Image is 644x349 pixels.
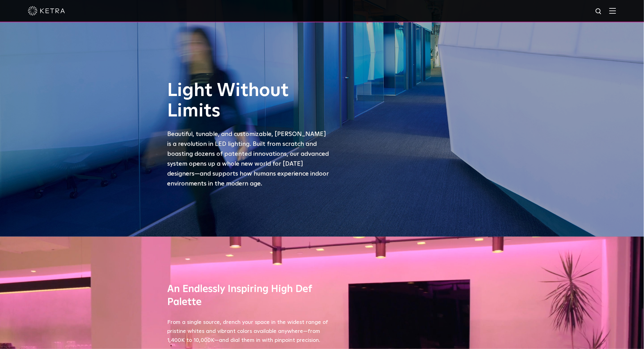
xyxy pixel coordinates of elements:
[167,318,328,345] p: From a single source, drench your space in the widest range of pristine whites and vibrant colors...
[595,8,603,15] img: search icon
[167,129,331,189] p: Beautiful, tunable, and customizable, [PERSON_NAME] is a revolution in LED lighting. Built from s...
[167,171,329,187] span: —and supports how humans experience indoor environments in the modern age.
[28,6,65,15] img: ketra-logo-2019-white
[167,81,331,121] h1: Light Without Limits
[609,8,616,14] img: Hamburger%20Nav.svg
[167,283,328,309] h3: An Endlessly Inspiring High Def Palette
